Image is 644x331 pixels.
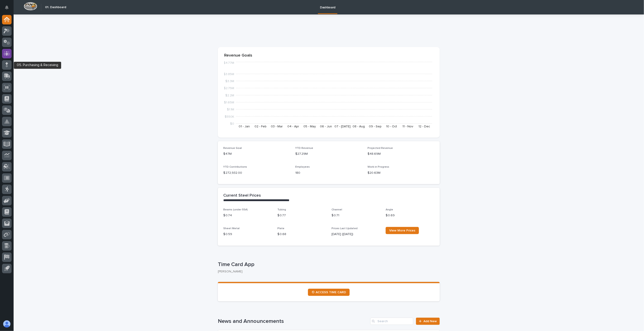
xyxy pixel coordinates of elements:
[277,227,284,230] span: Plate
[2,319,12,329] button: users-avatar
[287,125,299,128] text: 04 - Apr
[296,147,313,150] span: YTD Revenue
[368,171,434,175] p: $20.63M
[224,87,234,90] tspan: $2.75M
[6,5,12,13] div: Notifications
[223,147,242,150] span: Revenue Goal
[332,213,380,218] p: $ 0.71
[223,152,290,156] p: $47M
[423,320,437,323] span: Add New
[312,291,346,294] span: ⏲ ACCESS TIME CARD
[332,232,380,237] p: [DATE] ([DATE])
[224,101,234,104] tspan: $1.65M
[271,125,283,128] text: 03 - Mar
[386,125,397,128] text: 10 - Oct
[308,289,350,296] a: ⏲ ACCESS TIME CARD
[2,3,12,12] button: Notifications
[24,2,37,10] img: Workspace Logo
[332,227,358,230] span: Prices Last Updated
[218,261,438,268] p: Time Card App
[370,318,413,325] input: Search
[239,125,250,128] text: 01 - Jan
[218,270,436,274] p: [PERSON_NAME]
[227,108,234,111] tspan: $1.1M
[223,72,234,76] tspan: $3.85M
[277,208,286,211] span: Tubing
[389,229,415,232] span: View More Prices
[225,94,234,97] tspan: $2.2M
[386,227,419,234] a: View More Prices
[224,53,433,58] p: Revenue Goals
[223,208,248,211] span: Beams (under 55#)
[223,61,234,64] tspan: $4.77M
[223,213,272,218] p: $ 0.74
[225,115,234,118] tspan: $550K
[386,208,393,211] span: Angle
[223,227,240,230] span: Sheet Metal
[218,318,368,325] h1: News and Announcements
[277,213,326,218] p: $ 0.77
[45,5,66,9] h2: 01. Dashboard
[416,318,440,325] a: Add New
[386,213,434,218] p: $ 0.69
[403,125,413,128] text: 11 - Nov
[223,166,247,168] span: YTD Contributions
[368,166,389,168] span: Work in Progress
[255,125,267,128] text: 02 - Feb
[296,171,362,175] p: 180
[368,152,434,156] p: $48.69M
[296,152,362,156] p: $27.29M
[332,208,342,211] span: Channel
[223,193,261,198] h2: Current Steel Prices
[418,125,430,128] text: 12 - Dec
[277,232,326,237] p: $ 0.68
[368,147,393,150] span: Projected Revenue
[353,125,365,128] text: 08 - Aug
[334,125,351,128] text: 07 - [DATE]
[296,166,310,168] span: Employees
[223,232,272,237] p: $ 0.59
[230,122,234,125] tspan: $0
[303,125,316,128] text: 05 - May
[320,125,332,128] text: 06 - Jun
[223,171,290,175] p: $ 272,932.00
[225,80,234,83] tspan: $3.3M
[369,125,382,128] text: 09 - Sep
